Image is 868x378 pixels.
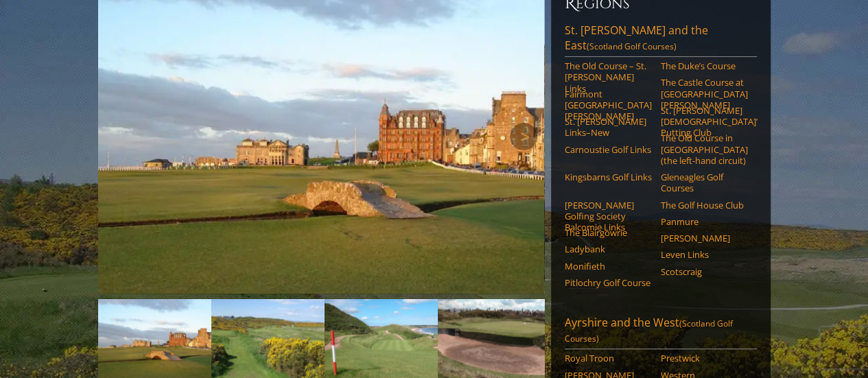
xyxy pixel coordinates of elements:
[565,261,652,272] a: Monifieth
[661,233,748,244] a: [PERSON_NAME]
[661,216,748,227] a: Panmure
[661,249,748,260] a: Leven Links
[661,132,748,166] a: The Old Course in [GEOGRAPHIC_DATA] (the left-hand circuit)
[661,60,748,71] a: The Duke’s Course
[587,40,677,52] span: (Scotland Golf Courses)
[661,266,748,277] a: Scotscraig
[565,277,652,288] a: Pitlochry Golf Course
[565,244,652,255] a: Ladybank
[661,200,748,211] a: The Golf House Club
[661,105,748,139] a: St. [PERSON_NAME] [DEMOGRAPHIC_DATA]’ Putting Club
[510,123,537,150] a: Next
[565,172,652,182] a: Kingsbarns Golf Links
[565,315,757,349] a: Ayrshire and the West(Scotland Golf Courses)
[565,23,757,57] a: St. [PERSON_NAME] and the East(Scotland Golf Courses)
[565,227,652,238] a: The Blairgowrie
[565,318,733,344] span: (Scotland Golf Courses)
[565,353,652,364] a: Royal Troon
[565,60,652,94] a: The Old Course – St. [PERSON_NAME] Links
[661,77,748,110] a: The Castle Course at [GEOGRAPHIC_DATA][PERSON_NAME]
[565,116,652,139] a: St. [PERSON_NAME] Links–New
[661,353,748,364] a: Prestwick
[565,200,652,233] a: [PERSON_NAME] Golfing Society Balcomie Links
[565,88,652,122] a: Fairmont [GEOGRAPHIC_DATA][PERSON_NAME]
[565,144,652,155] a: Carnoustie Golf Links
[661,172,748,194] a: Gleneagles Golf Courses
